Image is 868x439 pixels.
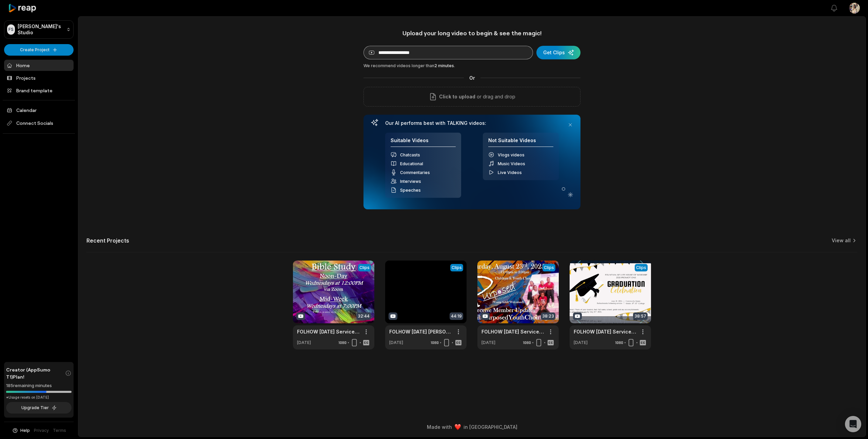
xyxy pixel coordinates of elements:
div: Open Intercom Messenger [845,416,861,432]
p: or drag and drop [475,93,515,101]
span: 2 minutes [434,63,454,68]
span: Or [464,74,480,81]
div: Made with in [GEOGRAPHIC_DATA] [84,423,860,431]
p: [PERSON_NAME]'s Studio [18,23,64,36]
a: FOLHOW [DATE] [PERSON_NAME] [PERSON_NAME] [389,328,452,335]
span: Commentaries [400,170,430,175]
span: Live Videos [498,170,522,175]
span: Click to upload [439,93,475,101]
button: Help [12,427,30,434]
h1: Upload your long video to begin & see the magic! [363,29,580,37]
a: FOLHOW [DATE] Service [DATE] [574,328,636,335]
a: Calendar [4,104,74,116]
a: Projects [4,72,74,83]
a: View all [832,237,851,244]
span: Help [20,427,30,434]
a: FOLHOW [DATE] Service "Rejoicing While Suffering" 1 [PERSON_NAME] 1:6-7 | [DATE] [481,328,544,335]
button: Get Clips [536,46,580,59]
div: We recommend videos longer than . [363,63,580,69]
h3: Our AI performs best with TALKING videos: [385,120,559,126]
div: 185 remaining minutes [6,382,72,389]
span: Speeches [400,188,421,193]
span: Chatcasts [400,152,420,157]
a: FOLHOW [DATE] Service "Rejoicing While Suffering" Pt. 3 Romans 5:1-5 | [PERSON_NAME] [PERSON_NAME] [297,328,359,335]
a: Terms [53,427,66,434]
span: Connect Socials [4,117,74,129]
span: Music Videos [498,161,525,166]
div: FS [7,24,15,35]
a: Privacy [34,427,49,434]
h4: Suitable Videos [391,137,456,147]
span: Interviews [400,179,421,184]
button: Create Project [4,44,74,56]
img: heart emoji [455,424,461,430]
h4: Not Suitable Videos [488,137,553,147]
a: Home [4,60,74,71]
span: Educational [400,161,423,166]
a: Brand template [4,85,74,96]
button: Upgrade Tier [6,402,72,414]
div: *Usage resets on [DATE] [6,395,72,400]
span: Vlogs videos [498,152,525,157]
span: Creator (AppSumo T1) Plan! [6,366,65,380]
h2: Recent Projects [86,237,129,244]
